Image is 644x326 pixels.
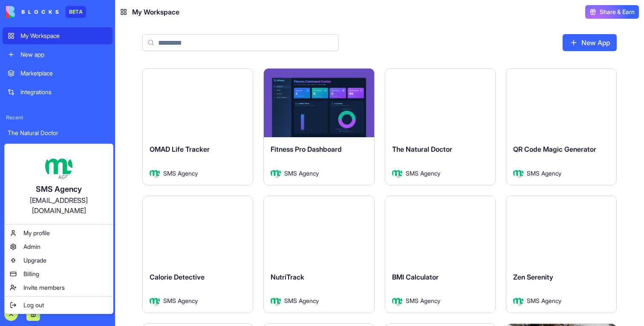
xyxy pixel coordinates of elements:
[8,129,107,137] div: The Natural Doctor
[23,229,50,237] span: My profile
[13,195,104,216] div: [EMAIL_ADDRESS][DOMAIN_NAME]
[45,153,72,180] img: logo_transparent_kimjut.jpg
[6,146,111,222] a: SMS Agency[EMAIL_ADDRESS][DOMAIN_NAME]
[6,281,111,294] a: Invite members
[23,301,44,309] span: Log out
[6,254,111,267] a: Upgrade
[6,240,111,254] a: Admin
[3,114,113,121] span: Recent
[23,242,40,251] span: Admin
[6,267,111,281] a: Billing
[6,226,111,240] a: My profile
[23,270,39,278] span: Billing
[23,283,65,292] span: Invite members
[23,256,46,265] span: Upgrade
[13,183,104,195] div: SMS Agency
